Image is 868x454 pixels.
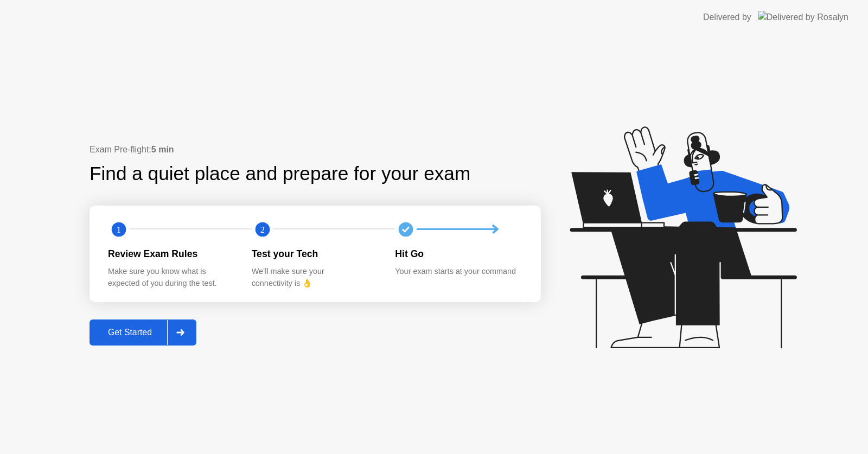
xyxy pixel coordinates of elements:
div: Get Started [93,328,167,337]
img: Delivered by Rosalyn [758,11,848,23]
div: Find a quiet place and prepare for your exam [90,159,472,188]
text: 2 [260,224,265,234]
div: We’ll make sure your connectivity is 👌 [252,266,378,289]
div: Review Exam Rules [108,247,234,261]
div: Test your Tech [252,247,378,261]
div: Hit Go [395,247,521,261]
div: Make sure you know what is expected of you during the test. [108,266,234,289]
b: 5 min [151,145,174,154]
div: Exam Pre-flight: [90,143,541,156]
button: Get Started [90,319,196,346]
div: Delivered by [703,11,751,24]
div: Your exam starts at your command [395,266,521,278]
text: 1 [117,224,121,234]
